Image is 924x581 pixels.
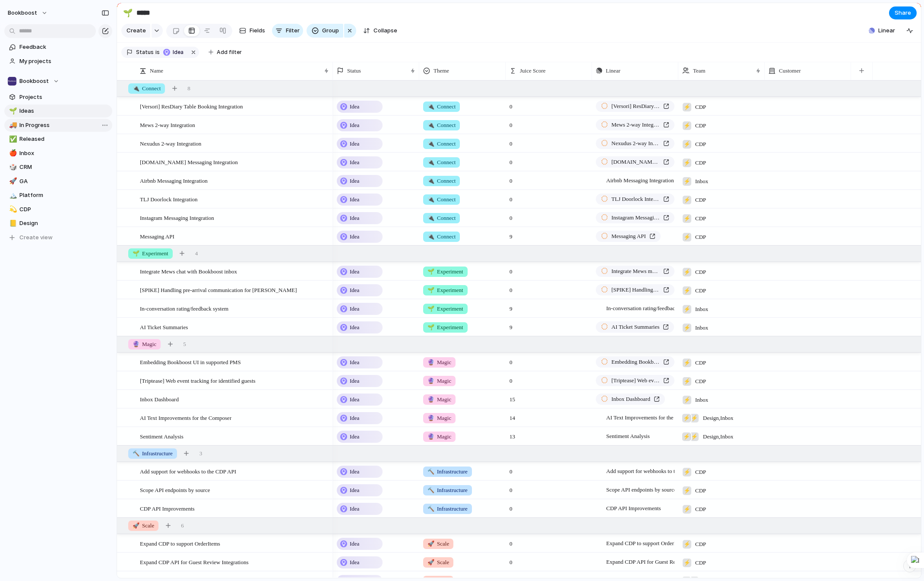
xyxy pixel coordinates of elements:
span: Idea [350,414,359,422]
span: Sentiment Analysis [596,428,650,445]
span: is [155,48,160,56]
span: 8 [187,84,190,93]
span: Design , Inbox [703,414,733,422]
div: 🎲CRM [4,161,112,174]
a: Embedding Bookboost UI in supported PMS [596,356,674,368]
span: Expand CDP API for Guest Review Integrations [140,557,249,567]
span: bookboost [8,9,37,17]
button: is [154,48,161,57]
span: 🌱 [427,305,434,312]
span: 0 [506,463,516,476]
span: 🔌 [427,103,434,110]
span: 🔌 [427,215,434,221]
span: Connect [427,177,456,185]
span: 0 [506,281,516,295]
div: ⚡ [690,414,699,422]
span: Idea [350,214,359,222]
button: 🍎 [8,149,16,158]
span: Connect [133,84,161,93]
span: Idea [350,467,359,476]
span: Connect [427,214,456,222]
span: 🚀 [427,559,434,565]
span: Magic [427,395,451,404]
span: [Versori] ResDiary Table Booking Integration [611,102,660,111]
span: CRM [19,163,109,171]
span: 0 [506,353,516,367]
span: Idea [350,267,359,276]
span: Infrastructure [427,467,468,476]
span: Add support for webhooks to the CDP API [140,466,236,476]
div: ⚡ [682,432,691,441]
span: Idea [350,395,359,404]
span: Nexudus 2-way Integration [611,139,660,148]
div: 🍎Inbox [4,147,112,160]
a: Projects [4,91,112,104]
span: CDP [19,205,109,214]
span: 13 [506,428,519,441]
a: Nexudus 2-way Integration [596,138,674,149]
span: Sentiment Analysis [140,431,184,441]
div: ⚡ [683,305,691,314]
a: Instagram Messaging Integration [596,212,674,223]
span: Idea [350,305,359,313]
span: 🔮 [427,433,434,440]
span: Idea [350,323,359,332]
span: TLJ Doorlock Integration [140,194,198,204]
span: 0 [506,98,516,111]
span: Connect [427,102,456,111]
button: 🏔️ [8,191,16,200]
span: Magic [427,414,451,422]
span: Inbox [695,396,708,404]
span: 🔮 [427,396,434,403]
span: Idea [350,177,359,185]
button: ✅ [8,135,16,143]
span: CDP [695,196,706,204]
a: [Triptease] Web event tracking for identified guests [596,375,674,386]
span: Inbox Dashboard [140,394,179,404]
span: Integrate Mews chat with Bookboost inbox [140,266,237,276]
span: 🔮 [427,415,434,421]
div: ⚡ [683,540,691,549]
span: Idea [350,158,359,167]
button: 🌱 [8,107,16,115]
span: CDP [695,103,706,111]
span: Platform [19,191,109,200]
div: 📒 [9,219,15,229]
span: CDP [695,559,706,567]
a: TLJ Doorlock Integration [596,194,674,205]
span: Inbox [19,149,109,158]
span: GA [19,177,109,186]
span: 🚀 [133,522,139,529]
button: Create [121,24,150,38]
div: 💫 [9,204,15,214]
button: Filter [272,24,303,38]
a: Inbox Dashboard [596,394,665,405]
div: 🏔️ [9,190,15,200]
div: 🎲 [9,162,15,172]
span: Connect [427,232,456,241]
span: 🔌 [427,178,434,184]
span: 🔌 [427,122,434,128]
div: ⚡ [683,159,691,167]
span: Mews 2-way Integration [140,120,195,130]
span: Idea [350,377,359,385]
span: 0 [506,553,516,567]
span: Infrastructure [427,486,468,495]
span: 🔌 [427,233,434,240]
a: 📒Design [4,217,112,230]
span: 🌱 [133,250,139,257]
div: 🍎 [9,148,15,158]
a: 🚚In Progress [4,119,112,132]
span: Customer [779,67,801,75]
span: Infrastructure [427,505,468,513]
span: Ideas [19,107,109,115]
span: Idea [350,432,359,441]
span: Idea [173,48,185,56]
span: [Triptease] Web event tracking for identified guests [611,376,660,385]
div: ⚡ [683,233,691,241]
span: 5 [183,340,186,349]
span: 🔨 [427,487,434,493]
span: 🔌 [427,196,434,203]
span: Design [19,219,109,228]
div: 🌱Ideas [4,105,112,117]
